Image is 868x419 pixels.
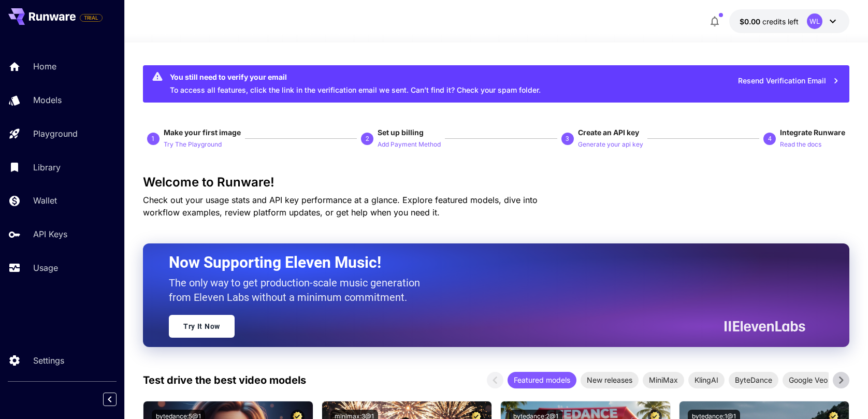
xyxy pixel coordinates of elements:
[643,374,684,385] span: MiniMax
[103,393,117,406] button: Collapse sidebar
[33,228,67,240] p: API Keys
[780,128,845,137] span: Integrate Runware
[578,140,643,150] p: Generate your api key
[80,14,102,22] span: TRIAL
[111,390,124,409] div: Collapse sidebar
[33,127,78,140] p: Playground
[740,17,762,26] span: $0.00
[164,128,241,137] span: Make your first image
[366,134,369,143] p: 2
[378,138,441,150] button: Add Payment Method
[170,68,541,99] div: To access all features, click the link in the verification email we sent. Can’t find it? Check yo...
[169,315,235,338] a: Try It Now
[33,161,61,174] p: Library
[143,175,849,190] h3: Welcome to Runware!
[688,372,725,388] div: KlingAI
[170,71,541,82] div: You still need to verify your email
[643,372,684,388] div: MiniMax
[508,374,576,385] span: Featured models
[578,128,639,137] span: Create an API key
[740,16,799,27] div: $0.00
[566,134,569,143] p: 3
[688,374,725,385] span: KlingAI
[783,374,834,385] span: Google Veo
[508,372,576,388] div: Featured models
[732,70,845,92] button: Resend Verification Email
[33,60,56,73] p: Home
[143,195,538,218] span: Check out your usage stats and API key performance at a glance. Explore featured models, dive int...
[581,374,639,385] span: New releases
[151,134,155,143] p: 1
[80,11,103,24] span: Add your payment card to enable full platform functionality.
[729,9,849,33] button: $0.00WL
[164,140,222,150] p: Try The Playground
[169,276,428,305] p: The only way to get production-scale music generation from Eleven Labs without a minimum commitment.
[783,372,834,388] div: Google Veo
[768,134,772,143] p: 4
[169,253,798,272] h2: Now Supporting Eleven Music!
[581,372,639,388] div: New releases
[729,374,778,385] span: ByteDance
[143,372,306,388] p: Test drive the best video models
[378,140,441,150] p: Add Payment Method
[164,138,222,150] button: Try The Playground
[378,128,424,137] span: Set up billing
[780,140,821,150] p: Read the docs
[33,262,58,274] p: Usage
[33,354,64,367] p: Settings
[780,138,821,150] button: Read the docs
[762,17,799,26] span: credits left
[807,13,822,29] div: WL
[33,194,57,207] p: Wallet
[578,138,643,150] button: Generate your api key
[729,372,778,388] div: ByteDance
[33,94,62,106] p: Models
